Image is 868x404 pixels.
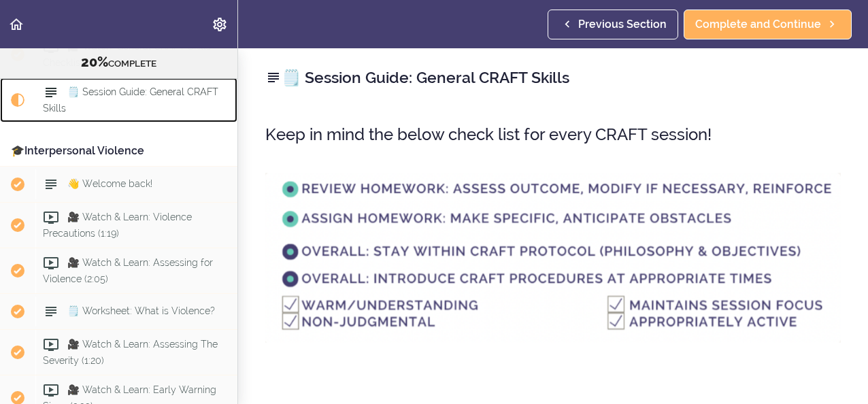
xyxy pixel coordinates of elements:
img: 3q1jXik6QmKA6FC2rxSo_Screenshot+2023-10-16+at+12.29.13+PM.png [265,173,841,343]
span: Previous Section [578,16,667,33]
span: 🗒️ Worksheet: What is Violence? [67,306,215,317]
span: 🎥 Watch & Learn: Assessing The Severity (1:20) [43,339,218,366]
span: 🎥 Watch & Learn: Assessing for Violence (2:05) [43,258,213,284]
svg: Settings Menu [212,16,228,33]
a: Previous Section [548,10,678,39]
h3: Keep in mind the below check list for every CRAFT session! [265,123,841,146]
span: 🗒️ Session Guide: General CRAFT Skills [43,87,218,114]
span: Complete and Continue [695,16,821,33]
div: COMPLETE [17,54,220,71]
svg: Back to course curriculum [8,16,24,33]
a: Complete and Continue [684,10,852,39]
span: 20% [81,54,108,70]
h2: 🗒️ Session Guide: General CRAFT Skills [265,66,841,89]
span: 🎥 Watch & Learn: Violence Precautions (1:19) [43,212,192,239]
span: 👋 Welcome back! [67,179,152,190]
